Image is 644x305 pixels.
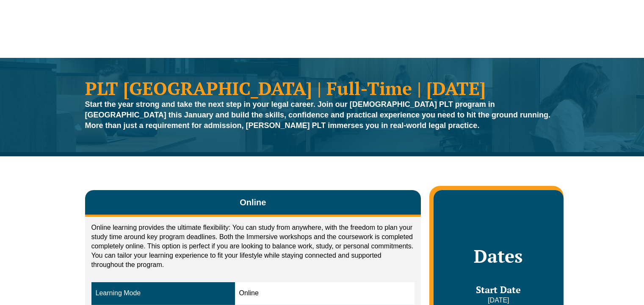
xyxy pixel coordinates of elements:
h1: PLT [GEOGRAPHIC_DATA] | Full-Time | [DATE] [85,79,559,97]
div: Learning Mode [96,289,231,298]
strong: Start the year strong and take the next step in your legal career. Join our [DEMOGRAPHIC_DATA] PL... [85,100,551,130]
div: Online [239,289,411,298]
h2: Dates [442,245,555,267]
span: Online [240,196,266,208]
p: [DATE] [442,296,555,305]
p: Online learning provides the ultimate flexibility: You can study from anywhere, with the freedom ... [91,223,415,270]
span: Start Date [476,283,521,296]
